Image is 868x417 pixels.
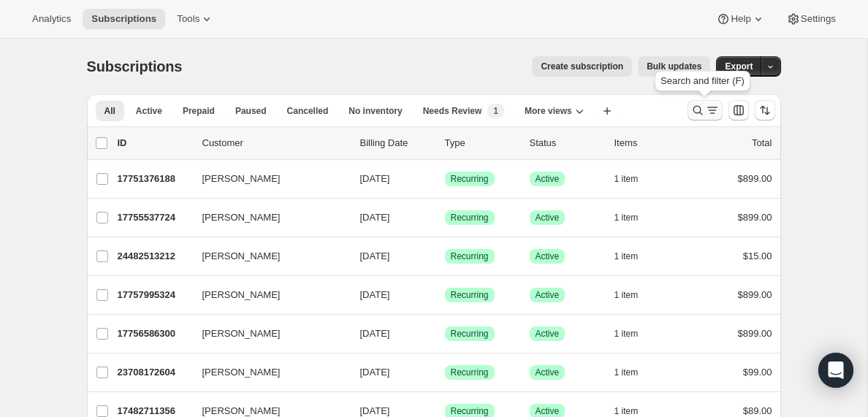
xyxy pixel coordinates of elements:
[743,367,772,378] span: $99.00
[360,173,390,184] span: [DATE]
[118,169,772,189] div: 17751376188[PERSON_NAME][DATE]SuccessRecurringSuccessActive1 item$899.00
[202,249,281,264] span: [PERSON_NAME]
[87,58,183,74] span: Subscriptions
[360,136,433,150] p: Billing Date
[118,362,772,383] div: 23708172604[PERSON_NAME][DATE]SuccessRecurringSuccessActive1 item$99.00
[349,105,402,117] span: No inventory
[451,289,489,301] span: Recurring
[202,326,281,341] span: [PERSON_NAME]
[536,289,560,301] span: Active
[738,289,772,300] span: $899.00
[530,136,603,150] p: Status
[536,250,560,262] span: Active
[716,56,761,77] button: Export
[614,289,639,301] span: 1 item
[194,322,340,345] button: [PERSON_NAME]
[451,367,489,378] span: Recurring
[536,212,560,223] span: Active
[801,13,836,25] span: Settings
[525,105,572,117] span: More views
[118,249,191,264] p: 24482513212
[493,105,498,117] span: 1
[647,61,701,72] span: Bulk updates
[451,212,489,223] span: Recurring
[743,250,772,261] span: $15.00
[168,9,223,29] button: Tools
[423,105,482,117] span: Needs Review
[118,326,191,341] p: 17756586300
[23,9,80,29] button: Analytics
[118,136,772,150] div: IDCustomerBilling DateTypeStatusItemsTotal
[541,61,623,72] span: Create subscription
[202,365,281,380] span: [PERSON_NAME]
[360,289,390,300] span: [DATE]
[707,9,774,29] button: Help
[118,288,191,302] p: 17757995324
[177,13,199,25] span: Tools
[532,56,632,77] button: Create subscription
[614,173,639,185] span: 1 item
[688,100,723,120] button: Search and filter results
[194,167,340,191] button: [PERSON_NAME]
[738,212,772,223] span: $899.00
[614,285,655,305] button: 1 item
[445,136,518,150] div: Type
[536,367,560,378] span: Active
[104,105,115,117] span: All
[118,246,772,267] div: 24482513212[PERSON_NAME][DATE]SuccessRecurringSuccessActive1 item$15.00
[614,207,655,228] button: 1 item
[118,324,772,344] div: 17756586300[PERSON_NAME][DATE]SuccessRecurringSuccessActive1 item$899.00
[728,100,749,120] button: Customize table column order and visibility
[118,365,191,380] p: 23708172604
[451,173,489,185] span: Recurring
[743,405,772,416] span: $89.00
[614,367,639,378] span: 1 item
[360,328,390,339] span: [DATE]
[202,288,281,302] span: [PERSON_NAME]
[731,13,750,25] span: Help
[755,100,775,120] button: Sort the results
[536,173,560,185] span: Active
[202,210,281,225] span: [PERSON_NAME]
[194,206,340,229] button: [PERSON_NAME]
[818,353,853,388] div: Open Intercom Messenger
[118,172,191,186] p: 17751376188
[614,169,655,189] button: 1 item
[360,405,390,416] span: [DATE]
[614,212,639,223] span: 1 item
[118,285,772,305] div: 17757995324[PERSON_NAME][DATE]SuccessRecurringSuccessActive1 item$899.00
[777,9,845,29] button: Settings
[360,250,390,261] span: [DATE]
[614,328,639,340] span: 1 item
[738,173,772,184] span: $899.00
[516,101,593,121] button: More views
[614,246,655,267] button: 1 item
[360,212,390,223] span: [DATE]
[752,136,772,150] p: Total
[614,250,639,262] span: 1 item
[194,245,340,268] button: [PERSON_NAME]
[614,405,639,417] span: 1 item
[287,105,329,117] span: Cancelled
[536,328,560,340] span: Active
[194,361,340,384] button: [PERSON_NAME]
[202,172,281,186] span: [PERSON_NAME]
[451,328,489,340] span: Recurring
[725,61,753,72] span: Export
[360,367,390,378] span: [DATE]
[91,13,156,25] span: Subscriptions
[614,362,655,383] button: 1 item
[638,56,710,77] button: Bulk updates
[83,9,165,29] button: Subscriptions
[118,207,772,228] div: 17755537724[PERSON_NAME][DATE]SuccessRecurringSuccessActive1 item$899.00
[136,105,162,117] span: Active
[614,136,688,150] div: Items
[235,105,267,117] span: Paused
[194,283,340,307] button: [PERSON_NAME]
[118,210,191,225] p: 17755537724
[451,250,489,262] span: Recurring
[202,136,349,150] p: Customer
[614,324,655,344] button: 1 item
[536,405,560,417] span: Active
[32,13,71,25] span: Analytics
